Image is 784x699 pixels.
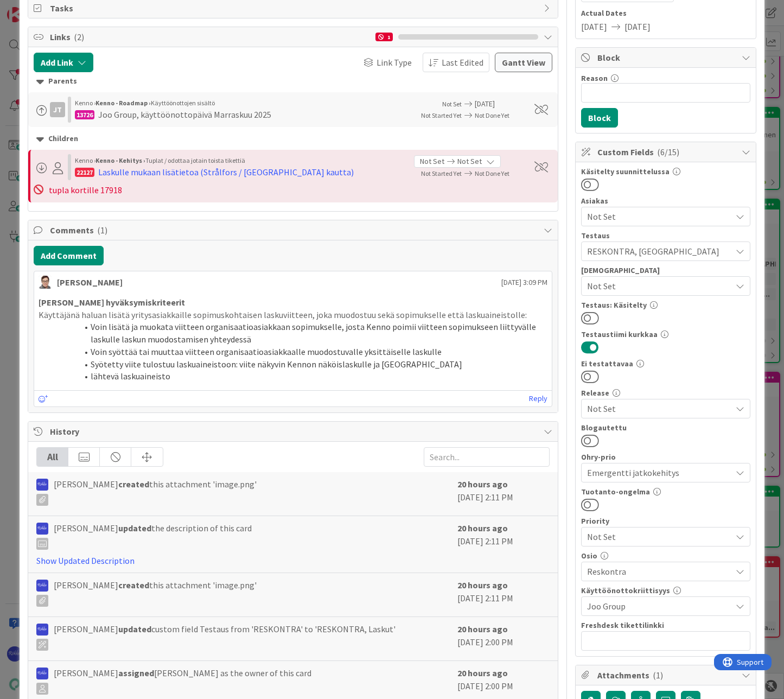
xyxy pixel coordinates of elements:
[457,478,550,510] div: [DATE] 2:11 PM
[587,529,726,544] span: Not Set
[457,666,550,699] div: [DATE] 2:00 PM
[424,447,550,467] input: Search...
[587,279,731,293] span: Not Set
[657,147,679,157] span: ( 6/15 )
[36,580,48,592] img: RS
[98,108,271,121] div: Joo Group, käyttöönottopäivä Marraskuu 2025
[75,168,94,177] div: 22127
[581,301,750,309] div: Testaus: Käsitelty
[54,666,311,695] span: [PERSON_NAME] [PERSON_NAME] as the owner of this card
[75,110,94,119] div: 13726
[581,517,750,525] div: Priority
[74,31,84,42] span: ( 2 )
[54,478,257,506] span: [PERSON_NAME] this attachment 'image.png'
[581,266,750,274] div: [DEMOGRAPHIC_DATA]
[581,197,750,205] div: Asiakas
[581,108,618,128] button: Block
[50,224,538,237] span: Comments
[118,624,151,634] b: updated
[581,20,607,33] span: [DATE]
[597,51,736,64] span: Block
[97,225,107,236] span: ( 1 )
[151,99,215,107] span: Käyttöönottojen sisältö
[475,98,522,110] span: [DATE]
[75,99,95,107] span: Kenno ›
[52,370,547,383] li: lähtevä laskuaineisto
[457,622,550,655] div: [DATE] 2:00 PM
[587,600,731,613] span: Joo Group
[54,622,396,651] span: [PERSON_NAME] custom field Testaus from 'RESKONTRA' to 'RESKONTRA, Laskut'
[529,392,547,405] a: Reply
[23,2,49,15] span: Support
[581,331,750,338] div: Testaustiimi kurkkaa
[52,346,547,358] li: Voin syöttää tai muuttaa viitteen organisaatioasiakkaalle muodostuvalle yksittäiselle laskulle
[118,523,151,533] b: updated
[420,156,444,167] span: Not Set
[52,358,547,371] li: Syötetty viite tulostuu laskuaineistoon: viite näkyvin Kennon näköislaskulle ja [GEOGRAPHIC_DATA]
[36,555,135,566] a: Show Updated Description
[581,168,750,175] div: Käsitelty suunnittelussa
[457,523,508,533] b: 20 hours ago
[50,425,538,438] span: History
[457,156,482,167] span: Not Set
[653,670,663,681] span: ( 1 )
[36,523,48,535] img: RS
[37,448,68,466] div: All
[581,621,750,629] div: Freshdesk tikettilinkki
[34,246,104,265] button: Add Comment
[50,30,370,43] span: Links
[421,169,462,177] span: Not Started Yet
[118,668,154,678] b: assigned
[581,424,750,431] div: Blogautettu
[587,402,731,415] span: Not Set
[375,33,393,41] div: 1
[581,73,608,83] label: Reason
[118,580,149,590] b: created
[457,624,508,634] b: 20 hours ago
[95,99,151,107] b: Kenno - Roadmap ›
[75,156,95,164] span: Kenno ›
[39,276,52,289] img: SM
[587,210,731,223] span: Not Set
[587,565,731,578] span: Reskontra
[457,579,550,611] div: [DATE] 2:11 PM
[597,669,736,682] span: Attachments
[95,156,145,164] b: Kenno - Kehitys ›
[581,552,750,560] div: Osio
[52,321,547,345] li: Voin lisätä ja muokata viitteen organisaatioasiakkaan sopimukselle, josta Kenno poimii viitteen s...
[36,75,550,87] div: Parents
[50,102,65,117] div: JT
[39,297,185,308] strong: [PERSON_NAME] hyväksymiskriteerit
[49,185,122,195] span: tupla kortille 17918
[145,156,245,164] span: Tuplat / odottaa jotain toista tikettiä
[457,522,550,567] div: [DATE] 2:11 PM
[581,389,750,397] div: Release
[36,479,48,491] img: RS
[581,453,750,461] div: Ohry-prio
[442,100,462,108] span: Not Set
[50,2,538,15] span: Tasks
[34,53,93,72] button: Add Link
[495,53,552,72] button: Gantt View
[581,488,750,495] div: Tuotanto-ongelma
[581,232,750,239] div: Testaus
[581,8,750,19] span: Actual Dates
[421,111,462,119] span: Not Started Yet
[118,479,149,490] b: created
[36,133,550,145] div: Children
[475,111,509,119] span: Not Done Yet
[457,580,508,590] b: 20 hours ago
[501,277,547,288] span: [DATE] 3:09 PM
[98,166,354,179] div: Laskulle mukaan lisätietoa (Strålfors / [GEOGRAPHIC_DATA] kautta)
[457,479,508,490] b: 20 hours ago
[587,245,731,258] span: RESKONTRA, [GEOGRAPHIC_DATA]
[57,276,123,289] div: [PERSON_NAME]
[475,169,509,177] span: Not Done Yet
[457,668,508,678] b: 20 hours ago
[587,465,726,480] span: Emergentti jatkokehitys
[442,56,483,69] span: Last Edited
[597,145,736,158] span: Custom Fields
[581,587,750,594] div: Käyttöönottokriittisyys
[39,309,547,321] p: Käyttäjänä haluan lisätä yritysasiakkaille sopimuskohtaisen laskuviitteen, joka muodostuu sekä so...
[581,360,750,367] div: Ei testattavaa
